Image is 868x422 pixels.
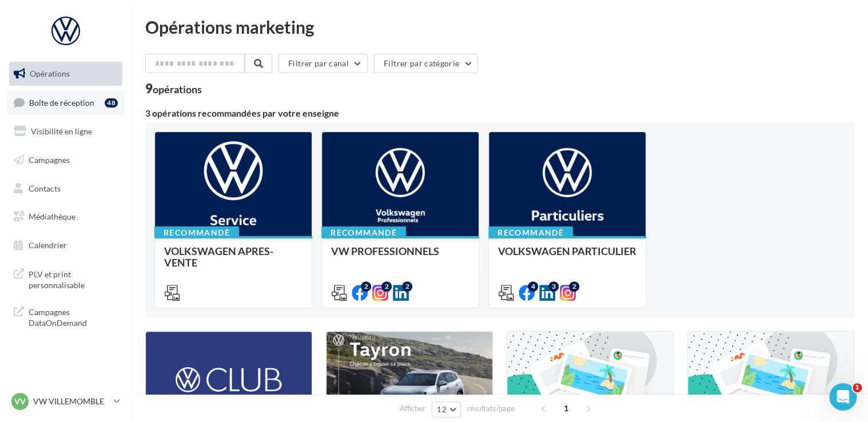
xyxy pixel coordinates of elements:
[145,109,854,118] div: 3 opérations recommandées par votre enseigne
[153,84,202,94] div: opérations
[164,245,273,269] span: VOLKSWAGEN APRES-VENTE
[400,403,425,414] span: Afficher
[528,281,538,292] div: 4
[7,205,125,229] a: Médiathèque
[31,126,92,136] span: Visibilité en ligne
[548,281,559,292] div: 3
[467,403,515,414] span: résultats/page
[33,396,109,407] p: VW VILLEMOMBLE
[14,396,26,407] span: VV
[498,245,636,257] span: VOLKSWAGEN PARTICULIER
[432,401,461,417] button: 12
[29,212,75,221] span: Médiathèque
[557,399,575,417] span: 1
[154,226,239,239] div: Recommandé
[278,54,368,73] button: Filtrer par canal
[29,97,94,107] span: Boîte de réception
[105,98,118,108] div: 48
[29,155,70,165] span: Campagnes
[402,281,412,292] div: 2
[7,120,125,144] a: Visibilité en ligne
[829,383,857,411] iframe: Intercom live chat
[7,262,125,296] a: PLV et print personnalisable
[7,233,125,257] a: Calendrier
[361,281,371,292] div: 2
[29,266,118,291] span: PLV et print personnalisable
[437,405,447,414] span: 12
[29,304,118,329] span: Campagnes DataOnDemand
[145,82,202,95] div: 9
[569,281,579,292] div: 2
[7,177,125,201] a: Contacts
[9,391,122,412] a: VV VW VILLEMOMBLE
[331,245,439,257] span: VW PROFESSIONNELS
[29,183,61,193] span: Contacts
[7,300,125,333] a: Campagnes DataOnDemand
[374,54,478,73] button: Filtrer par catégorie
[7,62,125,86] a: Opérations
[7,148,125,172] a: Campagnes
[853,383,862,392] span: 1
[145,18,854,35] div: Opérations marketing
[321,226,406,239] div: Recommandé
[381,281,392,292] div: 2
[30,69,70,78] span: Opérations
[7,90,125,115] a: Boîte de réception48
[29,240,67,250] span: Calendrier
[488,226,573,239] div: Recommandé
